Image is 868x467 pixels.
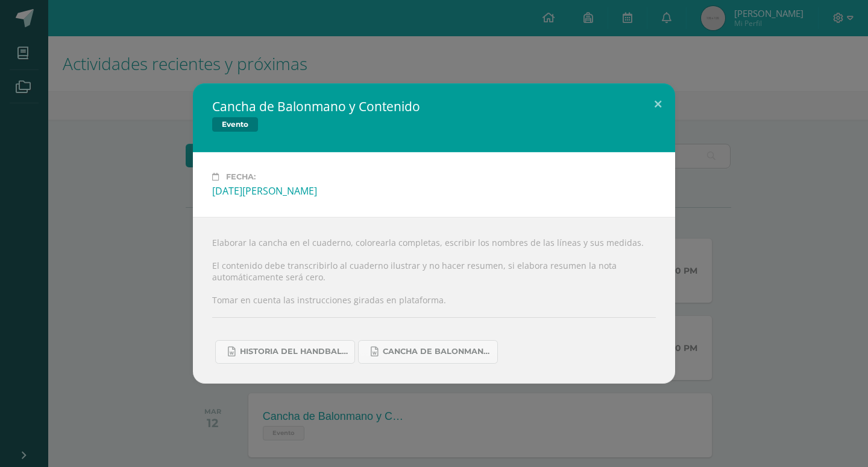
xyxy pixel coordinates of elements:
[383,347,491,356] span: Cancha de Balonmano.docx
[240,347,348,356] span: Historia del handball.docx
[212,117,258,132] span: Evento
[358,340,498,364] a: Cancha de Balonmano.docx
[212,184,656,198] div: [DATE][PERSON_NAME]
[212,98,420,115] h2: Cancha de Balonmano y Contenido
[193,217,675,383] div: Elaborar la cancha en el cuaderno, colorearla completas, escribir los nombres de las líneas y sus...
[215,340,355,364] a: Historia del handball.docx
[226,172,256,181] span: Fecha:
[641,83,675,124] button: Close (Esc)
